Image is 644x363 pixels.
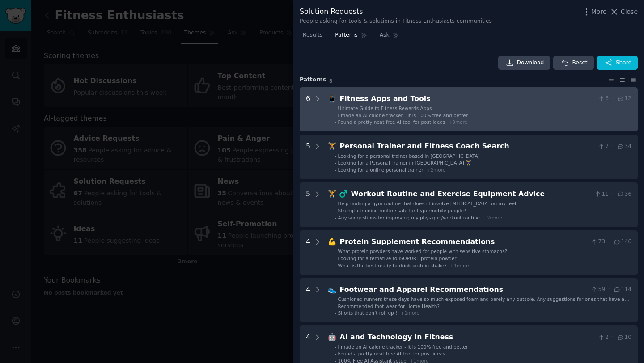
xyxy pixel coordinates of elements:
[338,113,468,118] span: I made an AI calorie tracker - it is 100% free and better
[328,237,337,246] span: 💪
[612,95,614,103] span: ·
[617,333,631,342] span: 10
[610,7,638,17] button: Close
[335,31,357,39] span: Patterns
[338,160,472,165] span: Looking for a Personal Trainer in [GEOGRAPHIC_DATA] 🏋️‍♀️
[338,263,447,268] span: What is the best ready to drink protein shake?
[427,167,446,173] span: + 2 more
[328,285,337,294] span: 👟
[335,296,336,302] div: -
[338,344,468,350] span: I made an AI calorie tracker - it is 100% free and better
[306,284,310,317] div: 4
[338,310,398,316] span: Shorts that don’t roll up !
[335,112,336,118] div: -
[335,153,336,159] div: -
[335,160,336,166] div: -
[306,236,310,269] div: 4
[328,94,337,103] span: 📱
[340,141,594,152] div: Personal Trainer and Fitness Coach Search
[338,296,629,308] span: Cushioned runners these days have so much exposed foam and barely any outsole. Any suggestions fo...
[590,286,605,294] span: 59
[338,215,480,220] span: Any suggestions for improving my physique/workout routine
[608,238,610,246] span: ·
[335,350,336,357] div: -
[450,263,469,268] span: + 1 more
[338,167,424,173] span: Looking for a online personal trainer
[338,201,517,206] span: Help finding a gym routine that doesn't involve [MEDICAL_DATA] on my feet
[617,190,631,198] span: 36
[328,333,337,341] span: 🤖
[517,59,544,67] span: Download
[338,106,432,111] span: Ultimate Guide to Fitness Rewards Apps
[553,56,593,70] button: Reset
[335,200,336,207] div: -
[617,95,631,103] span: 12
[340,332,594,343] div: AI and Technology in Fitness
[340,236,588,248] div: Protein Supplement Recommendations
[612,143,614,151] span: ·
[608,286,610,294] span: ·
[340,93,594,105] div: Fitness Apps and Tools
[572,59,587,67] span: Reset
[613,238,631,246] span: 146
[616,59,631,67] span: Share
[303,31,322,39] span: Results
[612,333,614,342] span: ·
[590,238,605,246] span: 73
[597,95,609,103] span: 6
[332,28,370,46] a: Patterns
[300,17,492,25] div: People asking for tools & solutions in Fitness Enthusiasts communities
[597,56,638,70] button: Share
[300,76,326,84] span: Pattern s
[335,215,336,221] div: -
[594,190,609,198] span: 11
[335,262,336,269] div: -
[338,249,508,254] span: What protein powders have worked for people with sensitive stomachs?
[335,167,336,173] div: -
[338,256,457,261] span: Looking for alternative to ISOPURE protein powder
[498,56,551,70] a: Download
[483,215,502,220] span: + 2 more
[612,190,614,198] span: ·
[300,6,492,17] div: Solution Requests
[338,351,445,356] span: Found a pretty neat free AI tool for post ideas
[591,7,607,17] span: More
[335,303,336,309] div: -
[329,78,332,84] span: 8
[335,310,336,316] div: -
[306,189,310,221] div: 5
[335,248,336,254] div: -
[338,119,445,125] span: Found a pretty neat free AI tool for post ideas
[335,207,336,214] div: -
[400,310,419,316] span: + 1 more
[328,142,337,150] span: 🏋️
[597,143,609,151] span: 7
[306,141,310,173] div: 5
[335,105,336,111] div: -
[335,255,336,262] div: -
[582,7,607,17] button: More
[338,304,440,309] span: Recommended foot wear for Home Health?
[300,28,326,46] a: Results
[351,189,591,200] div: Workout Routine and Exercise Equipment Advice
[340,284,588,295] div: Footwear and Apparel Recommendations
[380,31,390,39] span: Ask
[338,208,466,213] span: Strength training routine safe for hypermobile people?
[621,7,638,17] span: Close
[335,119,336,125] div: -
[338,153,480,159] span: Looking for a personal trainer based in [GEOGRAPHIC_DATA]
[377,28,402,46] a: Ask
[448,119,467,125] span: + 3 more
[328,190,348,198] span: 🏋️ ♂️
[306,93,310,126] div: 6
[617,143,631,151] span: 34
[613,286,631,294] span: 114
[335,344,336,350] div: -
[597,333,609,342] span: 2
